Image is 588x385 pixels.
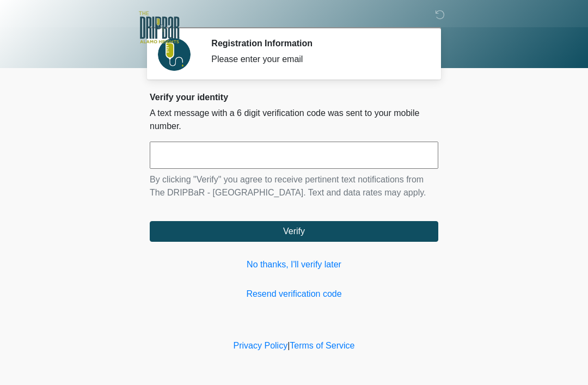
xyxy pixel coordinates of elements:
h2: Verify your identity [150,92,438,102]
p: By clicking "Verify" you agree to receive pertinent text notifications from The DRIPBaR - [GEOGRA... [150,173,438,199]
p: A text message with a 6 digit verification code was sent to your mobile number. [150,107,438,133]
a: | [287,341,290,350]
div: Please enter your email [211,53,422,66]
button: Verify [150,221,438,242]
a: Resend verification code [150,288,438,301]
img: The DRIPBaR - Alamo Heights Logo [139,8,180,47]
a: Privacy Policy [234,341,288,350]
a: Terms of Service [290,341,354,350]
a: No thanks, I'll verify later [150,258,438,271]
